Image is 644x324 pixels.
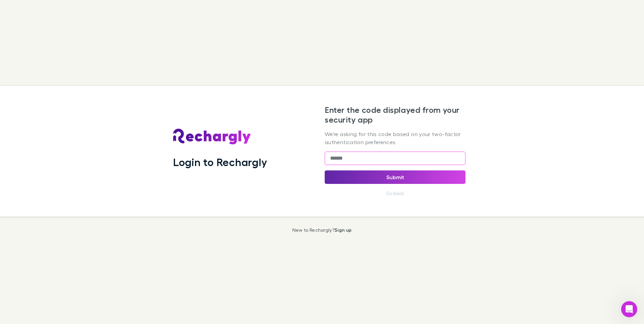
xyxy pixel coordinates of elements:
[325,105,465,125] h2: Enter the code displayed from your security app
[621,301,637,317] iframe: Intercom live chat
[334,227,352,233] a: Sign up
[325,170,465,184] button: Submit
[325,130,465,146] p: We're asking for this code based on your two-factor authentication preferences
[382,189,408,197] button: Go back
[173,129,251,145] img: Rechargly's Logo
[173,156,267,168] h1: Login to Rechargly
[292,227,352,233] p: New to Rechargly?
